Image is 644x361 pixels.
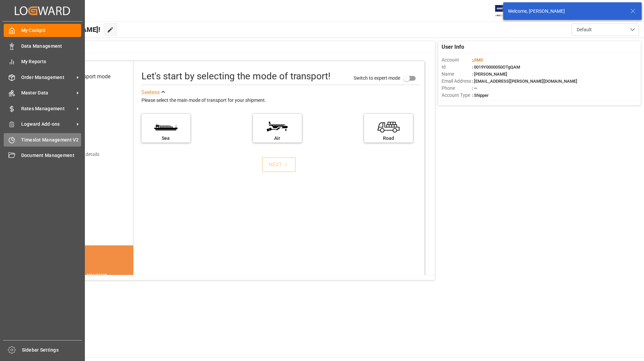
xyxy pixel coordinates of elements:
div: Air [256,135,298,142]
div: Sea [145,135,187,142]
span: Switch to expert mode [354,75,400,80]
span: : [PERSON_NAME] [472,72,507,77]
span: : [EMAIL_ADDRESS][PERSON_NAME][DOMAIN_NAME] [472,79,577,84]
button: NEXT [262,157,296,172]
span: Email Address [442,78,472,85]
span: Master Data [21,89,74,96]
span: Name [442,71,472,78]
a: Timeslot Management V2 [4,133,81,146]
div: Add shipping details [57,151,99,158]
span: Sidebar Settings [22,347,82,354]
a: Data Management [4,39,81,52]
span: Account [442,56,472,64]
span: Account Type [442,92,472,99]
span: Data Management [21,43,82,50]
span: My Reports [21,58,82,65]
div: NEXT [269,161,289,169]
span: Id [442,64,472,71]
span: : 0019Y0000050OTgQAM [472,65,520,70]
a: My Cockpit [4,24,81,37]
span: Logward Add-ons [21,121,74,128]
button: open menu [572,23,639,36]
img: Exertis%20JAM%20-%20Email%20Logo.jpg_1722504956.jpg [495,5,518,17]
span: Document Management [21,152,82,159]
span: My Cockpit [21,27,82,34]
span: : Shipper [472,93,489,98]
span: JIMS [473,57,483,63]
div: Welcome, [PERSON_NAME] [508,8,624,15]
span: Default [577,26,592,33]
div: Let's start by selecting the mode of transport! [141,69,330,83]
span: Order Management [21,74,74,81]
span: Timeslot Management V2 [21,136,82,144]
span: : [472,57,483,63]
span: Hello [PERSON_NAME]! [28,23,100,36]
span: User Info [442,43,464,51]
span: Rates Management [21,105,74,112]
a: My Reports [4,55,81,68]
div: See less [141,88,160,96]
span: : — [472,86,477,91]
div: Please select the main mode of transport for your shipment. [141,96,420,105]
span: Phone [442,85,472,92]
div: Road [367,135,410,142]
a: Document Management [4,149,81,162]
